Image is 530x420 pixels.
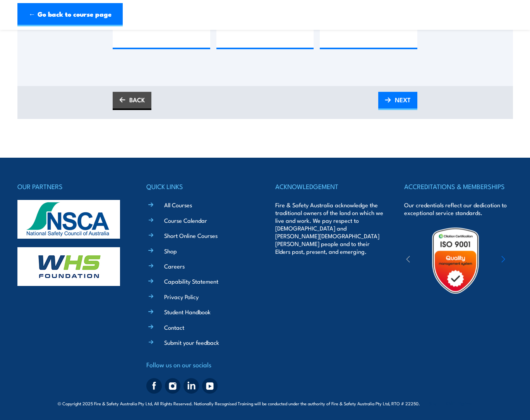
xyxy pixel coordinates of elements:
a: Contact [164,323,184,331]
a: NEXT [378,92,417,110]
a: ← Go back to course page [17,3,123,26]
a: BACK [113,92,151,110]
a: Student Handbook [164,308,211,316]
p: Fire & Safety Australia acknowledge the traditional owners of the land on which we live and work.... [275,201,384,255]
a: All Courses [164,201,192,209]
h4: QUICK LINKS [146,181,255,192]
a: Careers [164,262,185,270]
a: KND Digital [445,399,472,407]
a: Capability Statement [164,277,218,285]
h4: OUR PARTNERS [17,181,126,192]
a: Short Online Courses [164,231,218,239]
p: Our credentials reflect our dedication to exceptional service standards. [404,201,513,217]
span: © Copyright 2025 Fire & Safety Australia Pty Ltd, All Rights Reserved. Nationally Recognised Trai... [58,399,472,407]
h4: ACCREDITATIONS & MEMBERSHIPS [404,181,513,192]
img: nsca-logo-footer [17,200,120,239]
h4: Follow us on our socials [146,359,255,370]
img: whs-logo-footer [17,247,120,286]
a: Shop [164,247,177,255]
img: Untitled design (19) [422,227,489,294]
span: NEXT [395,90,411,110]
a: Submit your feedback [164,338,219,346]
span: Site: [429,400,472,406]
a: Privacy Policy [164,293,199,301]
a: Course Calendar [164,216,207,224]
h4: ACKNOWLEDGEMENT [275,181,384,192]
